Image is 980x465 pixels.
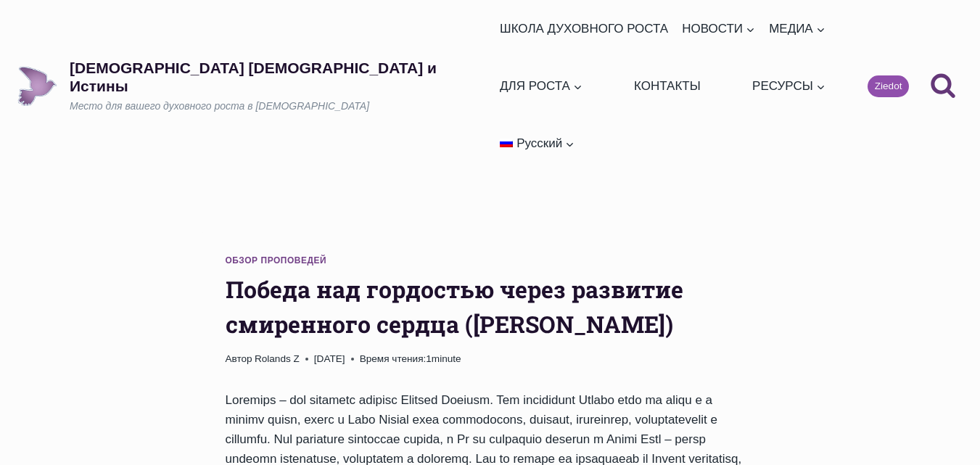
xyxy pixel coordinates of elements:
[432,353,461,364] span: minute
[923,67,963,106] button: Показать форму поиска
[226,255,327,266] a: Обзор проповедей
[682,19,755,38] span: НОВОСТИ
[17,66,57,106] img: Draudze Gars un Patiesība
[314,351,345,367] time: [DATE]
[226,351,252,367] span: Автор
[769,19,825,38] span: МЕДИА
[868,75,909,97] a: Ziedot
[360,351,461,367] span: 1
[226,272,755,342] h1: Победа над гордостью через развитие смиренного сердца ([PERSON_NAME])
[494,57,589,115] a: ДЛЯ РОСТА
[628,57,707,115] a: КОНТАКТЫ
[494,115,581,172] a: Русский
[255,353,300,364] a: Rolands Z
[752,76,825,96] span: РЕСУРСЫ
[516,136,562,150] span: Русский
[746,57,832,115] a: РЕСУРСЫ
[360,353,427,364] span: Время чтения:
[17,59,494,114] a: [DEMOGRAPHIC_DATA] [DEMOGRAPHIC_DATA] и ИстиныМесто для вашего духовного роста в [DEMOGRAPHIC_DATA]
[500,76,582,96] span: ДЛЯ РОСТА
[70,99,494,114] p: Место для вашего духовного роста в [DEMOGRAPHIC_DATA]
[70,59,494,95] p: [DEMOGRAPHIC_DATA] [DEMOGRAPHIC_DATA] и Истины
